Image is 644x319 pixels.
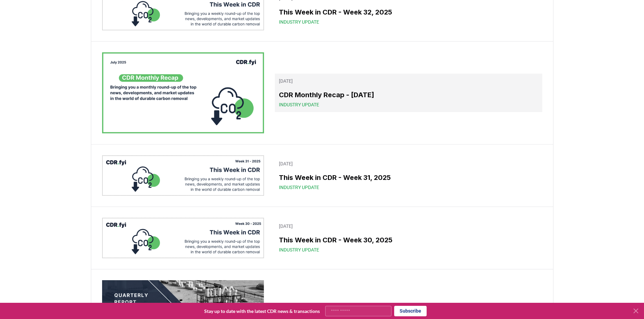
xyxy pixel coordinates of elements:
[279,160,538,167] p: [DATE]
[275,156,542,195] a: [DATE]This Week in CDR - Week 31, 2025Industry Update
[102,155,264,196] img: This Week in CDR - Week 31, 2025 blog post image
[279,7,538,17] h3: This Week in CDR - Week 32, 2025
[102,52,264,133] img: CDR Monthly Recap - July 2025 blog post image
[279,19,319,25] span: Industry Update
[279,172,538,183] h3: This Week in CDR - Week 31, 2025
[279,223,538,230] p: [DATE]
[102,218,264,258] img: This Week in CDR - Week 30, 2025 blog post image
[279,78,538,84] p: [DATE]
[279,246,319,253] span: Industry Update
[279,90,538,100] h3: CDR Monthly Recap - [DATE]
[275,219,542,257] a: [DATE]This Week in CDR - Week 30, 2025Industry Update
[275,74,542,112] a: [DATE]CDR Monthly Recap - [DATE]Industry Update
[279,184,319,191] span: Industry Update
[279,235,538,245] h3: This Week in CDR - Week 30, 2025
[279,101,319,108] span: Industry Update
